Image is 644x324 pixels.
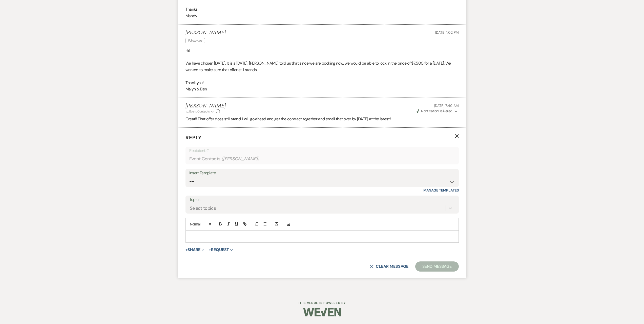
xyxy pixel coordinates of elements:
p: Recipients* [189,147,455,154]
p: Hi! [185,47,459,54]
span: Delivered [417,109,452,113]
span: + [185,248,188,252]
span: to: Event Contacts [185,109,210,113]
p: Great!! That offer does still stand. I will go ahead and get the contract together and email that... [185,116,459,122]
div: Event Contacts [189,154,455,164]
span: Follow-ups [185,38,205,43]
div: Insert Template [189,169,455,177]
button: Request [209,248,233,252]
img: Weven Logo [303,303,341,321]
button: Clear message [370,264,408,269]
span: Reply [185,134,202,141]
p: Thanks, [185,6,459,13]
span: [DATE] 7:49 AM [434,103,459,108]
button: NotificationDelivered [416,108,459,114]
button: Send Message [415,261,459,272]
div: Select topics [190,205,216,212]
h5: [PERSON_NAME] [185,30,226,36]
span: + [209,248,211,252]
label: Topics [189,196,455,203]
a: Manage Templates [423,188,459,193]
h5: [PERSON_NAME] [185,103,226,109]
p: Malyn & Ben [185,86,459,92]
span: ( [PERSON_NAME] ) [221,156,259,162]
p: Mandy [185,13,459,19]
p: Thank you!! [185,80,459,86]
button: Share [185,248,204,252]
p: We have chosen [DATE]. It is a [DATE]. [PERSON_NAME] told us that since we are booking now, we wo... [185,60,459,73]
span: Notification [421,109,438,113]
button: to: Event Contacts [185,109,215,114]
span: [DATE] 1:02 PM [435,30,459,35]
